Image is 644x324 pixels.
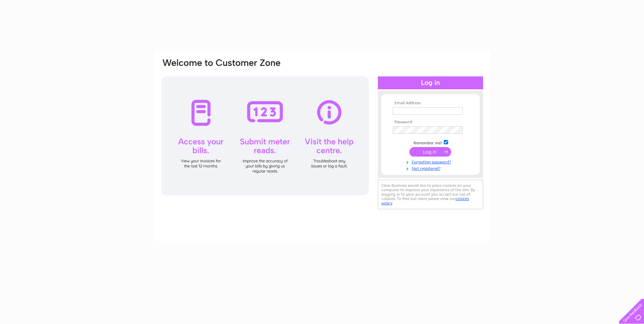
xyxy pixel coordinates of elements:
[382,196,469,205] a: cookies policy
[391,120,470,125] th: Password:
[393,165,470,171] a: Not registered?
[391,101,470,106] th: Email Address:
[393,158,470,165] a: Forgotten password?
[391,139,470,146] td: Remember me?
[378,180,483,209] div: Clear Business would like to place cookies on your computer to improve your experience of the sit...
[409,147,451,157] input: Submit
